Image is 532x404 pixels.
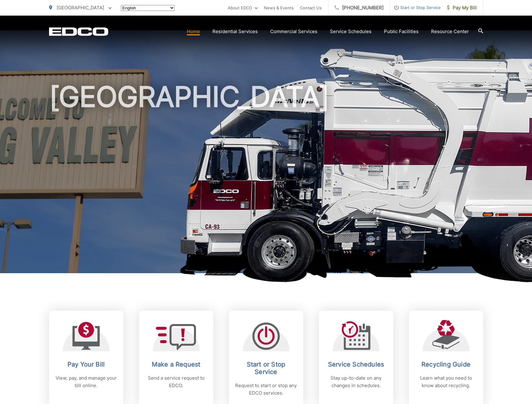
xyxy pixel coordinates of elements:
p: View, pay, and manage your bill online. [55,374,117,389]
a: News & Events [264,4,294,12]
h2: Start or Stop Service [235,361,297,376]
a: Public Facilities [384,28,419,35]
p: Send a service request to EDCO. [145,374,207,389]
p: Stay up-to-date on any changes in schedules. [325,374,387,389]
p: Learn what you need to know about recycling. [415,374,477,389]
a: Resource Center [431,28,469,35]
h2: Pay Your Bill [55,361,117,368]
h2: Service Schedules [325,361,387,368]
span: [GEOGRAPHIC_DATA] [57,5,104,11]
a: Service Schedules [330,28,371,35]
h2: Recycling Guide [415,361,477,368]
a: About EDCO [228,4,258,12]
span: Pay My Bill [447,4,477,12]
a: EDCD logo. Return to the homepage. [49,27,108,36]
p: Request to start or stop any EDCO services. [235,382,297,397]
select: Select a language [121,5,175,11]
h2: Make a Request [145,361,207,368]
a: Commercial Services [270,28,317,35]
a: Contact Us [300,4,322,12]
h1: [GEOGRAPHIC_DATA] [49,81,483,279]
a: Residential Services [212,28,258,35]
a: Home [187,28,200,35]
